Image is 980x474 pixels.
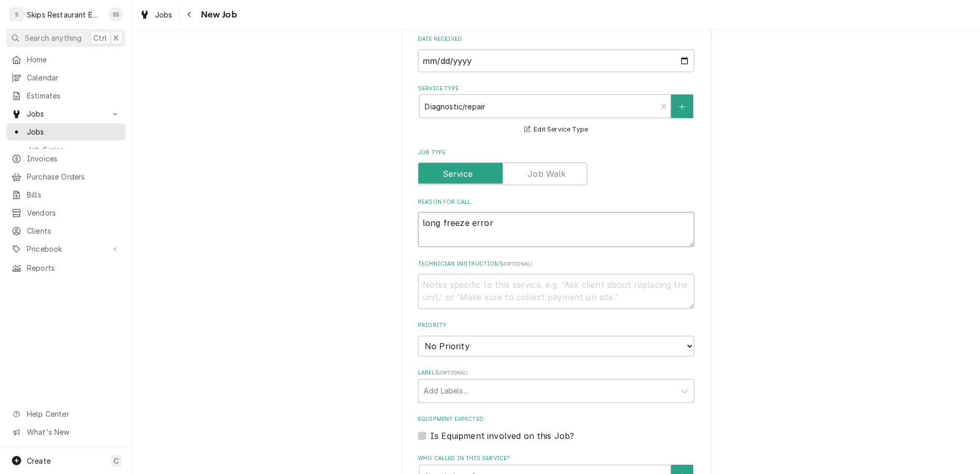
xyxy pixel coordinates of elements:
[418,321,694,356] div: Priority
[6,186,126,203] a: Bills
[27,243,105,254] span: Pricebook
[418,35,694,43] label: Date Received
[27,263,120,273] span: Reports
[27,225,120,236] span: Clients
[671,94,693,118] button: Create New Service
[418,198,694,206] label: Reason For Call
[6,259,126,276] a: Reports
[27,144,120,155] span: Job Series
[114,455,119,466] span: C
[503,261,532,267] span: ( optional )
[6,240,126,257] a: Go to Pricebook
[27,54,120,65] span: Home
[27,408,119,419] span: Help Center
[6,123,126,140] a: Jobs
[418,149,694,185] div: Job Type
[114,32,119,43] span: K
[6,204,126,221] a: Vendors
[6,105,126,122] a: Go to Jobs
[27,72,120,83] span: Calendar
[27,427,119,437] span: What's New
[108,7,123,22] div: SS
[418,260,694,268] label: Technician Instructions
[418,35,694,72] div: Date Received
[27,171,120,182] span: Purchase Orders
[27,207,120,218] span: Vendors
[6,29,126,47] button: Search anythingCtrlK
[418,415,694,442] div: Equipment Expected
[6,141,126,158] a: Job Series
[418,85,694,136] div: Service Type
[27,189,120,200] span: Bills
[6,168,126,185] a: Purchase Orders
[418,369,694,402] div: Labels
[6,51,126,68] a: Home
[108,7,123,22] div: Shan Skipper's Avatar
[6,222,126,239] a: Clients
[439,370,468,375] span: ( optional )
[6,87,126,104] a: Estimates
[27,456,51,465] span: Create
[94,32,107,43] span: Ctrl
[418,198,694,247] div: Reason For Call
[27,126,120,137] span: Jobs
[418,415,694,423] label: Equipment Expected
[27,9,103,20] div: Skips Restaurant Equipment
[27,153,120,164] span: Invoices
[6,150,126,167] a: Invoices
[418,85,694,93] label: Service Type
[135,6,177,23] a: Jobs
[679,103,685,110] svg: Create New Service
[27,90,120,101] span: Estimates
[9,7,24,22] div: S
[418,321,694,330] label: Priority
[6,423,126,440] a: Go to What's New
[418,454,694,463] label: Who called in this service?
[430,430,574,442] label: Is Equipment involved on this Job?
[418,149,694,157] label: Job Type
[181,6,198,23] button: Navigate back
[27,108,105,119] span: Jobs
[523,123,589,136] button: Edit Service Type
[6,69,126,86] a: Calendar
[25,32,82,43] span: Search anything
[418,50,694,72] input: yyyy-mm-dd
[418,260,694,309] div: Technician Instructions
[418,369,694,377] label: Labels
[155,9,173,20] span: Jobs
[6,405,126,422] a: Go to Help Center
[418,212,694,247] textarea: long freeze error
[198,8,237,22] span: New Job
